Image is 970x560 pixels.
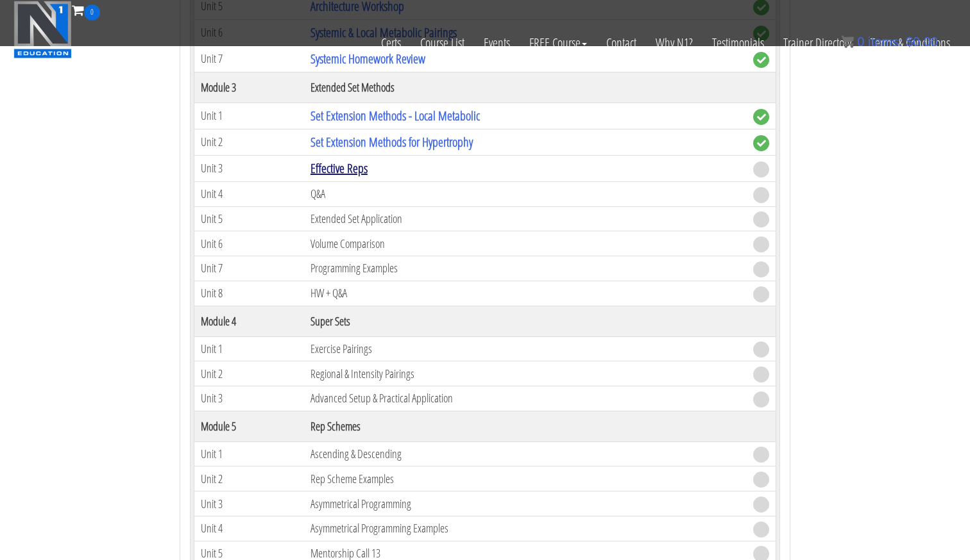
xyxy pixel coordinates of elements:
[753,109,769,125] span: complete
[868,35,902,49] span: items:
[304,466,747,491] td: Rep Scheme Examples
[304,72,747,103] th: Extended Set Methods
[311,133,473,151] a: Set Extension Methods for Hypertrophy
[194,281,304,306] td: Unit 8
[304,231,747,256] td: Volume Comparison
[841,35,938,49] a: 0 items: $0.00
[194,103,304,129] td: Unit 1
[194,336,304,361] td: Unit 1
[13,1,72,58] img: n1-education
[194,491,304,516] td: Unit 3
[311,107,480,124] a: Set Extension Methods - Local Metabolic
[753,135,769,151] span: complete
[304,491,747,516] td: Asymmetrical Programming
[194,361,304,386] td: Unit 2
[304,256,747,281] td: Programming Examples
[304,411,747,441] th: Rep Schemes
[194,386,304,411] td: Unit 3
[84,4,100,21] span: 0
[520,21,597,65] a: FREE Course
[857,35,864,49] span: 0
[194,306,304,336] th: Module 4
[304,281,747,306] td: HW + Q&A
[194,256,304,281] td: Unit 7
[474,21,520,65] a: Events
[304,306,747,336] th: Super Sets
[72,1,100,19] a: 0
[304,181,747,206] td: Q&A
[411,21,474,65] a: Course List
[861,21,960,65] a: Terms & Conditions
[304,386,747,411] td: Advanced Setup & Practical Application
[194,231,304,256] td: Unit 6
[311,50,425,67] a: Systemic Homework Review
[194,206,304,231] td: Unit 5
[841,35,854,48] img: icon11.png
[194,411,304,441] th: Module 5
[194,466,304,491] td: Unit 2
[304,336,747,361] td: Exercise Pairings
[646,21,702,65] a: Why N1?
[597,21,646,65] a: Contact
[194,441,304,466] td: Unit 1
[304,441,747,466] td: Ascending & Descending
[774,21,861,65] a: Trainer Directory
[702,21,774,65] a: Testimonials
[311,160,368,177] a: Effective Reps
[906,35,938,49] bdi: 0.00
[371,21,411,65] a: Certs
[194,516,304,541] td: Unit 4
[194,155,304,181] td: Unit 3
[194,181,304,206] td: Unit 4
[304,361,747,386] td: Regional & Intensity Pairings
[194,129,304,155] td: Unit 2
[304,206,747,231] td: Extended Set Application
[906,35,913,49] span: $
[194,72,304,103] th: Module 3
[304,516,747,541] td: Asymmetrical Programming Examples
